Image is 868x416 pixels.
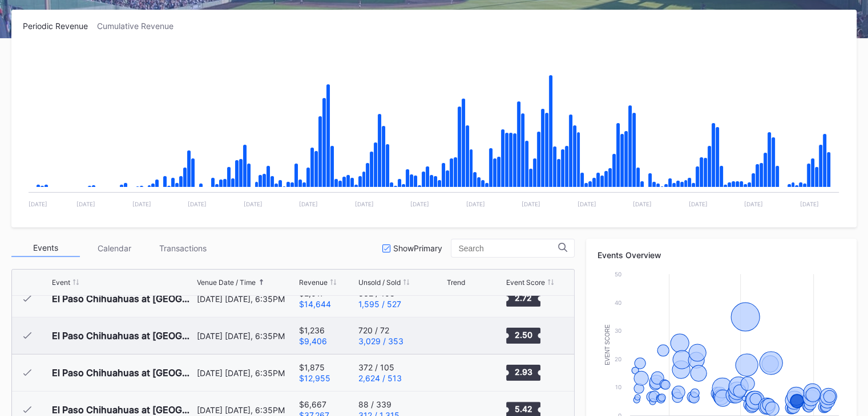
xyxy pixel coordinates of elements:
[688,201,707,207] text: [DATE]
[52,367,194,378] div: El Paso Chihuahuas at [GEOGRAPHIC_DATA] Aces
[522,201,540,207] text: [DATE]
[299,336,327,346] div: $9,406
[615,271,621,278] text: 50
[197,331,296,341] div: [DATE] [DATE], 6:35PM
[615,327,621,334] text: 30
[29,201,47,207] text: [DATE]
[744,201,763,207] text: [DATE]
[446,278,465,287] div: Trend
[446,321,481,350] svg: Chart title
[197,278,256,287] div: Venue Date / Time
[358,325,403,335] div: 720 / 72
[299,362,330,372] div: $1,875
[466,201,485,207] text: [DATE]
[446,284,481,313] svg: Chart title
[97,21,183,31] div: Cumulative Revenue
[358,299,401,309] div: 1,595 / 527
[52,330,194,341] div: El Paso Chihuahuas at [GEOGRAPHIC_DATA] Aces
[358,399,399,409] div: 88 / 339
[615,356,621,362] text: 20
[52,293,194,304] div: El Paso Chihuahuas at [GEOGRAPHIC_DATA] Aces
[23,45,845,216] svg: Chart title
[604,324,611,365] text: Event Score
[188,201,207,207] text: [DATE]
[800,201,818,207] text: [DATE]
[52,278,70,287] div: Event
[615,384,621,390] text: 10
[132,201,151,207] text: [DATE]
[615,299,621,306] text: 40
[80,239,148,257] div: Calendar
[299,325,327,335] div: $1,236
[299,299,331,309] div: $14,644
[197,294,296,304] div: [DATE] [DATE], 6:35PM
[410,201,429,207] text: [DATE]
[393,243,442,253] div: Show Primary
[52,404,194,415] div: El Paso Chihuahuas at [GEOGRAPHIC_DATA] Aces
[244,201,263,207] text: [DATE]
[577,201,596,207] text: [DATE]
[76,201,95,207] text: [DATE]
[11,239,80,257] div: Events
[515,293,532,303] text: 2.72
[506,278,545,287] div: Event Score
[355,201,374,207] text: [DATE]
[358,336,403,346] div: 3,029 / 353
[358,278,401,287] div: Unsold / Sold
[299,278,328,287] div: Revenue
[514,330,532,340] text: 2.50
[299,399,329,409] div: $6,667
[458,244,558,253] input: Search
[197,368,296,378] div: [DATE] [DATE], 6:35PM
[358,373,402,383] div: 2,624 / 513
[514,404,532,414] text: 5.42
[299,373,330,383] div: $12,955
[148,239,217,257] div: Transactions
[358,362,402,372] div: 372 / 105
[23,21,97,31] div: Periodic Revenue
[633,201,652,207] text: [DATE]
[514,367,532,377] text: 2.93
[597,250,845,260] div: Events Overview
[299,201,318,207] text: [DATE]
[446,358,481,387] svg: Chart title
[197,405,296,415] div: [DATE] [DATE], 6:35PM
